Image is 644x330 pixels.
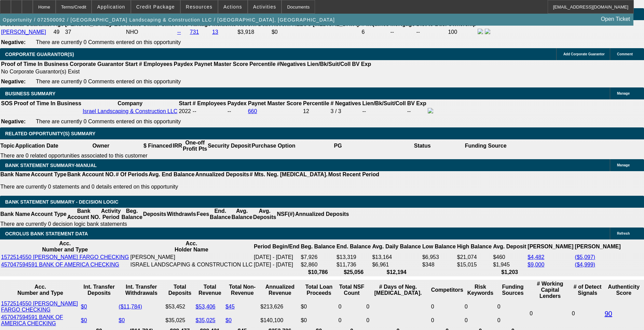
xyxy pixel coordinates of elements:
span: There are currently 0 Comments entered on this opportunity [36,39,181,45]
span: Opportunity / 072500092 / [GEOGRAPHIC_DATA] Landscaping & Construction LLC / [GEOGRAPHIC_DATA], [... [3,17,335,23]
a: 1572514550 [PERSON_NAME] FARGO CHECKING [1,254,129,260]
th: $25,056 [336,269,371,276]
td: 0 [366,300,430,313]
span: There are currently 0 Comments entered on this opportunity [36,79,181,84]
td: 49 [53,28,64,36]
th: Acc. Holder Name [130,240,253,253]
td: $6,953 [422,254,456,261]
th: Account Type [30,208,67,221]
td: [PERSON_NAME] [130,254,253,261]
th: SOS [1,100,13,107]
th: Avg. Deposit [493,240,526,253]
th: Authenticity Score [604,280,643,300]
th: $12,194 [372,269,421,276]
a: [PERSON_NAME] [1,29,46,35]
b: Paynet Master Score [248,100,302,106]
img: facebook-icon.png [428,108,433,113]
th: Fees [196,208,209,221]
th: # Working Capital Lenders [529,280,571,300]
td: 0 [464,314,496,327]
span: Manage [617,163,630,167]
th: NSF(#) [276,208,295,221]
button: Activities [248,0,282,13]
b: Corporate Guarantor [70,61,124,67]
td: 0 [497,300,529,313]
b: Percentile [303,100,329,106]
a: Israel Landscaping & Construction LLC [83,108,178,114]
th: Period Begin/End [254,240,300,253]
th: Activity Period [101,208,121,221]
th: Annualized Deposits [195,171,249,178]
th: Owner [59,139,143,152]
td: -- [362,108,406,115]
span: Credit Package [136,4,175,10]
th: Sum of the Total NSF Count and Total Overdraft Fee Count from Ocrolus [338,280,366,300]
th: Int. Transfer Deposits [81,280,118,300]
a: $0 [81,304,87,310]
td: 0 [464,300,496,313]
th: Funding Source [465,139,507,152]
td: 2022 [178,108,191,115]
a: $53,406 [196,304,216,310]
a: 731 [190,29,199,35]
a: 1572514550 [PERSON_NAME] FARGO CHECKING [1,301,78,313]
th: $ Financed [143,139,173,152]
td: $53,452 [165,300,194,313]
th: # Days of Neg. [MEDICAL_DATA]. [366,280,430,300]
b: Negative: [1,119,26,124]
img: linkedin-icon.png [485,29,490,34]
td: 0 [497,314,529,327]
a: -- [177,29,181,35]
b: Paydex [174,61,193,67]
th: Acc. Number and Type [1,240,129,253]
td: No Corporate Guarantor(s) Exist [1,68,374,75]
b: Paydex [228,100,247,106]
span: Activities [253,4,276,10]
th: Funding Sources [497,280,529,300]
a: 90 [605,310,612,317]
td: $13,164 [372,254,421,261]
td: $15,015 [457,261,492,268]
td: 0 [431,314,464,327]
span: -- [193,108,196,114]
b: Lien/Bk/Suit/Coll [362,100,406,106]
th: Proof of Time In Business [14,100,82,107]
td: $35,025 [165,314,194,327]
button: Resources [181,0,218,13]
div: $213,626 [260,304,299,310]
th: Avg. Balance [231,208,252,221]
th: Int. Transfer Withdrawals [118,280,164,300]
b: Start [125,61,137,67]
th: Beg. Balance [121,208,142,221]
td: $0 [300,300,337,313]
td: $1,945 [493,261,526,268]
a: ($5,097) [575,254,595,260]
th: Annualized Deposits [295,208,349,221]
span: Actions [223,4,242,10]
td: $3,918 [237,28,271,36]
div: 3 / 3 [331,108,361,114]
th: Total Loan Proceeds [300,280,337,300]
td: 0 [338,314,366,327]
b: Start [179,100,191,106]
th: Application Date [15,139,58,152]
a: 457047594591 BANK OF AMERICA CHECKING [1,314,63,326]
th: Annualized Revenue [260,280,300,300]
th: End. Balance [336,240,371,253]
th: High Balance [457,240,492,253]
a: $0 [81,317,87,323]
th: $10,786 [300,269,335,276]
td: $21,074 [457,254,492,261]
th: Avg. Deposits [253,208,277,221]
div: $140,100 [260,317,299,324]
td: -- [407,108,427,115]
td: [DATE] - [DATE] [254,254,300,261]
span: BANK STATEMENT SUMMARY-MANUAL [5,163,97,168]
th: Risk Keywords [464,280,496,300]
th: Security Deposit [207,139,251,152]
a: ($11,784) [119,304,142,310]
td: $13,319 [336,254,371,261]
td: $11,736 [336,261,371,268]
td: 100 [448,28,477,36]
th: Total Revenue [195,280,224,300]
